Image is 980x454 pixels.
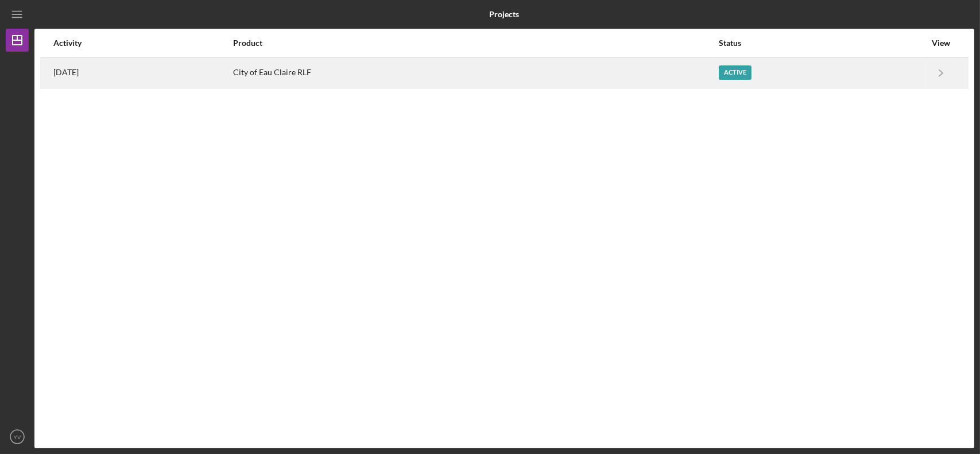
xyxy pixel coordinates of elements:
[233,59,718,87] div: City of Eau Claire RLF
[927,38,955,48] div: View
[490,10,520,19] b: Projects
[53,38,232,48] div: Activity
[719,65,752,80] div: Active
[719,38,925,48] div: Status
[14,434,21,440] text: YV
[233,38,718,48] div: Product
[53,68,79,77] time: 2025-09-08 18:38
[6,425,29,448] button: YV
